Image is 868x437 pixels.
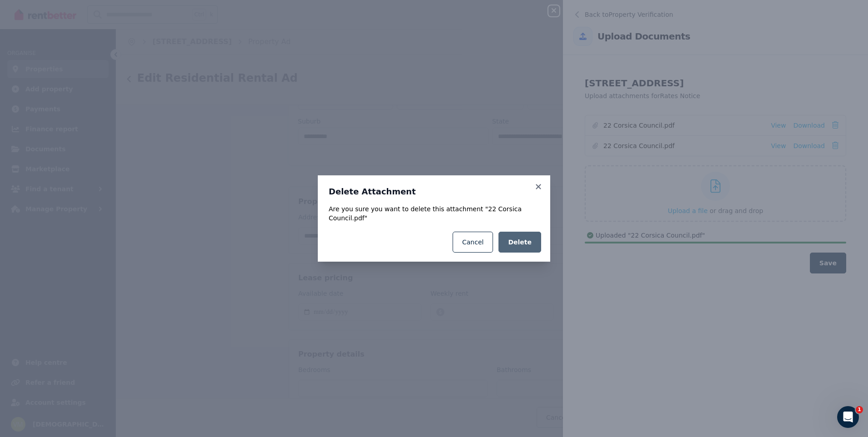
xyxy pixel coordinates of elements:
h3: Delete Attachment [329,186,539,197]
span: 1 [856,406,863,413]
button: Delete [498,232,541,253]
div: Are you sure you want to delete this attachment " 22 Corsica Council.pdf " [329,204,539,223]
iframe: Intercom live chat [837,406,859,428]
button: Cancel [453,232,493,253]
span: Delete [508,238,532,247]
